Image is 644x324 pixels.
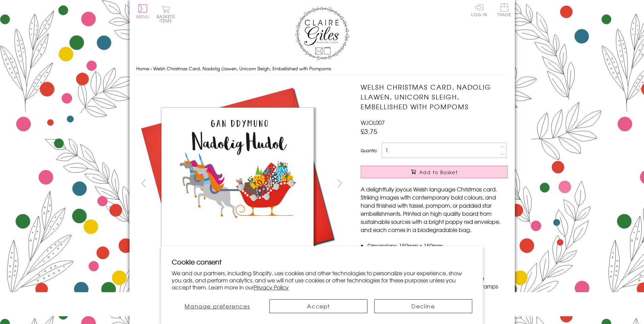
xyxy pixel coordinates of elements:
[150,65,152,72] span: ›
[361,118,385,126] span: WJOL007
[269,299,367,313] button: Accept
[136,82,339,285] img: Welsh Christmas Card, Nadolig Llawen, Unicorn Sleigh, Embellished with Pompoms
[361,166,508,178] button: Add to Basket
[136,62,508,76] nav: breadcrumbs
[153,65,331,72] span: Welsh Christmas Card, Nadolig Llawen, Unicorn Sleigh, Embellished with Pompoms
[172,257,472,267] h2: Cookie consent
[361,82,508,111] h1: Welsh Christmas Card, Nadolig Llawen, Unicorn Sleigh, Embellished with Pompoms
[136,4,149,19] button: Menu
[361,126,377,136] span: £3.75
[295,7,349,60] img: Claire Giles Greetings Cards
[471,3,487,17] a: Log In
[497,3,511,17] span: Trade
[136,65,149,72] a: Home
[160,14,175,24] span: 0 items
[497,3,511,18] a: Trade
[332,176,347,191] button: next
[361,147,377,154] label: Quantity
[254,283,289,291] a: Privacy Policy
[347,82,550,285] img: Welsh Christmas Card, Nadolig Llawen, Unicorn Sleigh, Embellished with Pompoms
[185,302,250,310] span: Manage preferences
[136,176,151,191] button: prev
[172,299,263,313] button: Manage preferences
[419,169,458,176] span: Add to Basket
[367,241,508,250] li: Dimensions: 150mm x 150mm
[157,5,175,23] button: Basket0 items
[136,14,149,20] span: Menu
[374,299,472,313] button: Decline
[172,270,472,291] p: We and our partners, including Shopify, use cookies and other technologies to personalize your ex...
[361,185,508,234] p: A delightfully joyous Welsh language Christmas card. Striking images with contemporary bold colou...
